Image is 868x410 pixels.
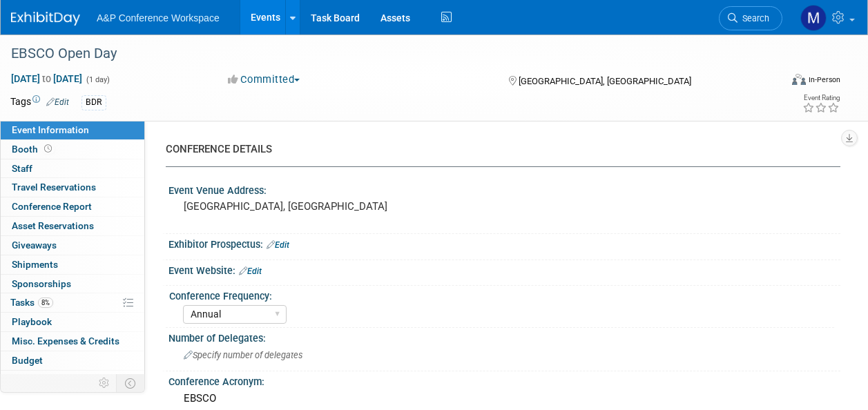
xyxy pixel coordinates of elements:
[168,180,840,197] div: Event Venue Address:
[12,124,89,135] span: Event Information
[1,293,144,312] a: Tasks8%
[117,374,145,392] td: Toggle Event Tabs
[1,197,144,216] a: Conference Report
[1,217,144,235] a: Asset Reservations
[1,255,144,274] a: Shipments
[93,374,117,392] td: Personalize Event Tab Strip
[12,163,32,174] span: Staff
[12,316,52,327] span: Playbook
[10,72,83,85] span: [DATE] [DATE]
[166,142,830,157] div: CONFERENCE DETAILS
[1,313,144,331] a: Playbook
[97,12,220,23] span: A&P Conference Workspace
[12,182,96,193] span: Travel Reservations
[179,388,830,409] div: EBSCO
[11,12,80,26] img: ExhibitDay
[46,97,69,107] a: Edit
[1,332,144,351] a: Misc. Expenses & Credits
[12,335,119,346] span: Misc. Expenses & Credits
[12,374,104,385] span: ROI, Objectives & ROO
[12,355,43,366] span: Budget
[12,259,58,270] span: Shipments
[1,159,144,178] a: Staff
[184,350,302,360] span: Specify number of delegates
[81,95,106,110] div: BDR
[737,13,769,23] span: Search
[1,140,144,159] a: Booth
[41,144,55,154] span: Booth not reserved yet
[6,41,769,66] div: EBSCO Open Day
[267,240,289,250] a: Edit
[85,75,110,84] span: (1 day)
[168,234,840,252] div: Exhibitor Prospectus:
[223,72,305,87] button: Committed
[38,297,53,308] span: 8%
[720,72,840,92] div: Event Format
[12,278,71,289] span: Sponsorships
[719,6,782,30] a: Search
[12,240,57,251] span: Giveaways
[168,260,840,278] div: Event Website:
[519,76,691,86] span: [GEOGRAPHIC_DATA], [GEOGRAPHIC_DATA]
[12,201,92,212] span: Conference Report
[1,351,144,370] a: Budget
[10,297,53,308] span: Tasks
[184,200,433,213] pre: [GEOGRAPHIC_DATA], [GEOGRAPHIC_DATA]
[10,95,69,110] td: Tags
[808,75,840,85] div: In-Person
[1,236,144,255] a: Giveaways
[1,275,144,293] a: Sponsorships
[12,144,55,155] span: Booth
[168,371,840,389] div: Conference Acronym:
[169,286,834,303] div: Conference Frequency:
[800,5,827,31] img: Matt Hambridge
[1,371,144,389] a: ROI, Objectives & ROO
[792,74,806,85] img: Format-Inperson.png
[40,73,53,84] span: to
[802,95,840,101] div: Event Rating
[168,328,840,345] div: Number of Delegates:
[1,178,144,197] a: Travel Reservations
[239,266,262,276] a: Edit
[1,121,144,139] a: Event Information
[12,220,94,231] span: Asset Reservations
